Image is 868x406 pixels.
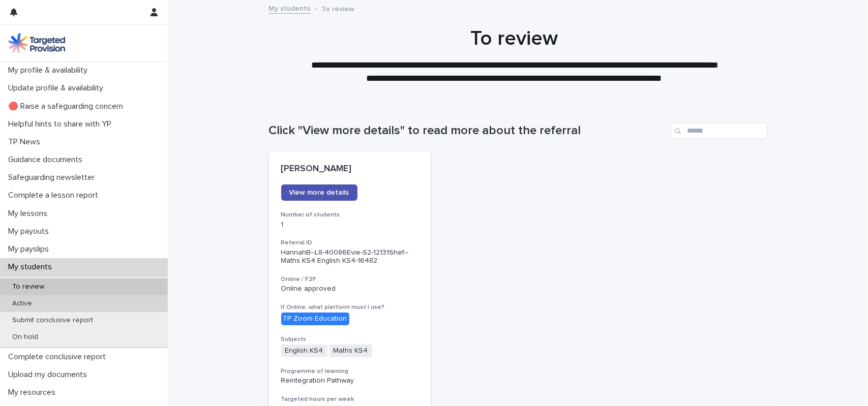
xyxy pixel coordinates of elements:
[4,370,95,380] p: Upload my documents
[8,33,65,53] img: M5nRWzHhSzIhMunXDL62
[4,352,114,362] p: Complete conclusive report
[4,283,52,291] p: To review
[281,367,419,376] h3: Programme of learning
[281,395,419,403] h3: Targeted hours per week
[281,221,419,229] p: 1
[4,333,46,341] p: On hold
[281,275,419,284] h3: Online / F2F
[281,248,419,266] p: HannahB--L8-40086Evie-S2-12131Shef--Maths KS4 English KS4-16482
[4,66,96,75] p: My profile & availability
[4,227,57,236] p: My payouts
[4,155,91,165] p: Guidance documents
[4,137,48,147] p: TP News
[281,184,357,201] a: View more details
[281,313,349,325] div: TP Zoom Education
[281,164,419,175] p: [PERSON_NAME]
[265,26,763,51] h1: To review
[281,335,419,343] h3: Subjects
[281,377,419,385] p: Reintegration Pathway
[4,102,131,111] p: 🔴 Raise a safeguarding concern
[4,316,101,325] p: Submit conclusive report
[4,244,57,254] p: My payslips
[281,239,419,247] h3: Referral ID
[322,3,355,14] p: To review
[269,2,311,14] a: My students
[4,83,111,93] p: Update profile & availability
[330,345,372,357] span: Maths KS4
[4,191,106,200] p: Complete a lesson report
[281,345,327,357] span: English KS4
[289,189,349,196] span: View more details
[281,285,419,293] p: Online approved
[4,388,64,397] p: My resources
[281,303,419,311] h3: If Online, what platform must I use?
[269,123,667,138] h1: Click "View more details" to read more about the referral
[4,209,55,218] p: My lessons
[671,123,767,139] input: Search
[4,299,40,308] p: Active
[4,173,103,182] p: Safeguarding newsletter
[4,119,119,129] p: Helpful hints to share with YP
[4,262,60,272] p: My students
[281,211,419,219] h3: Number of students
